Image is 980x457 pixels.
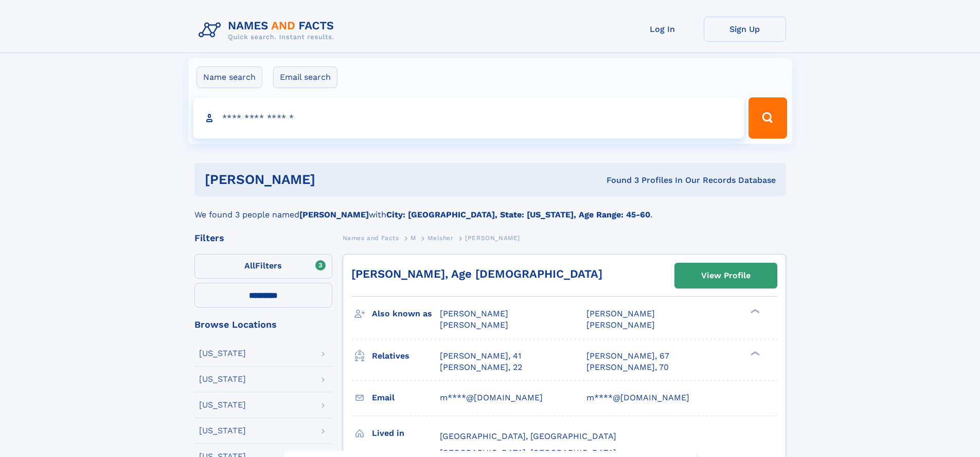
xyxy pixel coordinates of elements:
[704,16,786,42] a: Sign Up
[343,231,399,244] a: Names and Facts
[193,97,744,139] input: search input
[427,231,453,244] a: Melsher
[372,389,440,407] h3: Email
[199,427,246,435] div: [US_STATE]
[749,97,787,139] button: Search Button
[386,210,650,219] b: City: [GEOGRAPHIC_DATA], State: [US_STATE], Age Range: 45-60
[748,350,760,357] div: ❯
[440,350,521,362] a: [PERSON_NAME], 41
[586,320,655,330] span: [PERSON_NAME]
[411,231,416,244] a: M
[465,234,520,242] span: [PERSON_NAME]
[621,16,704,42] a: Log In
[586,362,669,373] a: [PERSON_NAME], 70
[244,261,255,270] span: All
[299,210,369,219] b: [PERSON_NAME]
[675,263,777,288] a: View Profile
[461,175,776,186] div: Found 3 Profiles In Our Records Database
[199,349,246,358] div: [US_STATE]
[748,308,760,315] div: ❯
[194,196,786,221] div: We found 3 people named with .
[440,320,508,330] span: [PERSON_NAME]
[440,309,508,318] span: [PERSON_NAME]
[440,431,616,441] span: [GEOGRAPHIC_DATA], [GEOGRAPHIC_DATA]
[194,320,332,329] div: Browse Locations
[427,234,453,242] span: Melsher
[701,264,751,287] div: View Profile
[199,401,246,409] div: [US_STATE]
[586,350,669,362] a: [PERSON_NAME], 67
[194,233,332,243] div: Filters
[586,309,655,318] span: [PERSON_NAME]
[197,66,262,88] label: Name search
[194,16,343,44] img: Logo Names and Facts
[411,234,416,242] span: M
[372,347,440,365] h3: Relatives
[372,425,440,442] h3: Lived in
[205,173,461,186] h1: [PERSON_NAME]
[194,254,332,279] label: Filters
[440,362,522,373] a: [PERSON_NAME], 22
[372,305,440,323] h3: Also known as
[273,66,337,88] label: Email search
[199,375,246,383] div: [US_STATE]
[351,267,602,280] a: [PERSON_NAME], Age [DEMOGRAPHIC_DATA]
